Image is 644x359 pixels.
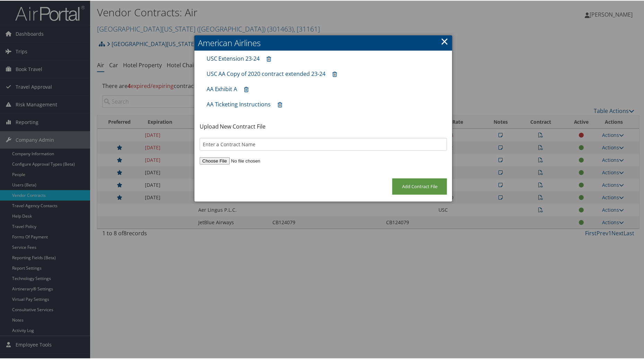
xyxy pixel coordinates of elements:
[329,67,341,80] a: Remove contract
[441,34,449,47] a: ×
[275,98,286,111] a: Remove contract
[207,85,237,92] a: AA Exhibit A
[194,35,452,50] h2: American Airlines
[207,54,260,62] a: USC Extension 23-24
[263,52,275,65] a: Remove contract
[200,137,447,150] input: Enter a Contract Name
[241,82,252,95] a: Remove contract
[200,122,447,131] p: Upload New Contract File
[392,178,447,194] input: Add Contract File
[207,100,271,107] a: AA Ticketing Instructions
[207,69,326,77] a: USC AA Copy of 2020 contract extended 23-24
